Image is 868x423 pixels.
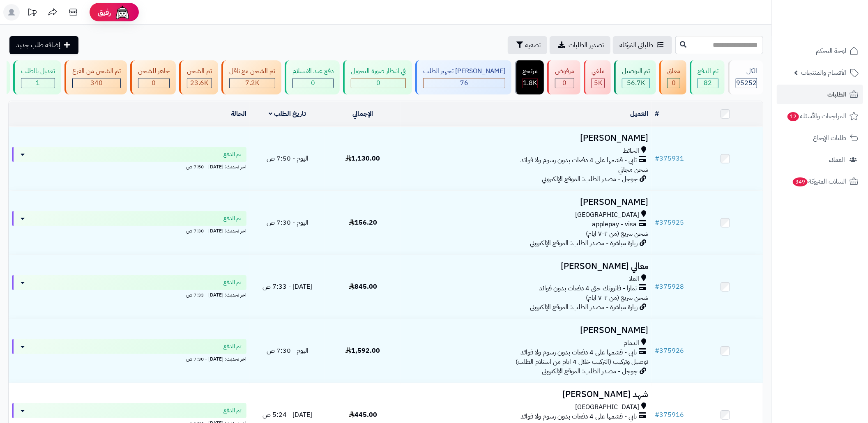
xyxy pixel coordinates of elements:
[460,78,468,88] span: 76
[223,407,242,415] span: تم الدفع
[513,60,546,94] a: مرتجع 1.8K
[223,150,242,159] span: تم الدفع
[229,67,275,76] div: تم الشحن مع ناقل
[655,410,659,420] span: #
[349,218,377,228] span: 156.20
[655,346,684,356] a: #375926
[223,214,242,223] span: تم الدفع
[341,60,414,94] a: في انتظار صورة التحويل 0
[655,346,659,356] span: #
[630,109,648,119] a: العميل
[736,78,757,88] span: 95252
[698,78,718,88] div: 82
[73,78,120,88] div: 340
[777,41,863,61] a: لوحة التحكم
[563,78,567,88] span: 0
[351,78,405,88] div: 0
[523,78,537,88] span: 1.8K
[283,60,341,94] a: دفع عند الاستلام 0
[267,346,309,356] span: اليوم - 7:30 ص
[525,40,541,50] span: تصفية
[349,282,377,292] span: 845.00
[414,60,513,94] a: [PERSON_NAME] تجهيز الطلب 76
[555,67,574,76] div: مرفوض
[345,154,380,163] span: 1,130.00
[624,338,639,348] span: الدمام
[223,278,242,287] span: تم الدفع
[423,67,505,76] div: [PERSON_NAME] تجهيز الطلب
[542,174,638,184] span: جوجل - مصدر الطلب: الموقع الإلكتروني
[575,210,639,220] span: [GEOGRAPHIC_DATA]
[668,78,680,88] div: 0
[592,78,604,88] div: 4977
[520,156,637,165] span: تابي - قسّمها على 4 دفعات بدون رسوم ولا فوائد
[546,60,582,94] a: مرفوض 0
[530,302,638,312] span: زيارة مباشرة - مصدر الطلب: الموقع الإلكتروني
[829,154,845,166] span: العملاء
[619,40,653,50] span: طلباتي المُوكلة
[813,132,846,144] span: طلبات الإرجاع
[12,60,63,94] a: تعديل بالطلب 1
[520,348,637,357] span: تابي - قسّمها على 4 دفعات بدون رسوم ولا فوائد
[655,218,659,228] span: #
[582,60,612,94] a: ملغي 5K
[292,67,334,76] div: دفع عند الاستلام
[129,60,177,94] a: جاهز للشحن 0
[516,357,648,367] span: توصيل وتركيب (التركيب خلال 4 ايام من استلام الطلب)
[586,229,648,239] span: شحن سريع (من ٢-٧ ايام)
[36,78,40,88] span: 1
[352,109,373,119] a: الإجمالي
[152,78,156,88] span: 0
[351,67,406,76] div: في انتظار صورة التحويل
[569,40,604,50] span: تصدير الطلبات
[269,109,306,119] a: تاريخ الطلب
[262,282,312,292] span: [DATE] - 7:33 ص
[736,67,757,76] div: الكل
[345,346,380,356] span: 1,592.00
[777,106,863,126] a: المراجعات والأسئلة12
[12,354,246,363] div: اخر تحديث: [DATE] - 7:30 ص
[63,60,129,94] a: تم الشحن من الفرع 340
[523,67,538,76] div: مرتجع
[98,7,111,17] span: رفيق
[777,172,863,191] a: السلات المتروكة349
[520,412,637,421] span: تابي - قسّمها على 4 دفعات بدون رسوم ولا فوائد
[816,45,846,57] span: لوحة التحكم
[812,22,860,39] img: logo-2.png
[667,67,680,76] div: معلق
[9,36,78,54] a: إضافة طلب جديد
[90,78,103,88] span: 340
[629,274,639,284] span: العلا
[404,198,648,207] h3: [PERSON_NAME]
[220,60,283,94] a: تم الشحن مع ناقل 7.2K
[801,67,846,78] span: الأقسام والمنتجات
[231,109,246,119] a: الحالة
[21,67,55,76] div: تعديل بالطلب
[787,110,846,122] span: المراجعات والأسئلة
[267,218,309,228] span: اليوم - 7:30 ص
[550,36,610,54] a: تصدير الطلبات
[16,40,60,50] span: إضافة طلب جديد
[777,128,863,148] a: طلبات الإرجاع
[655,282,659,292] span: #
[793,177,808,186] span: 349
[592,67,605,76] div: ملغي
[539,284,637,293] span: تمارا - فاتورتك حتى 4 دفعات بدون فوائد
[187,78,212,88] div: 23627
[777,150,863,170] a: العملاء
[672,78,676,88] span: 0
[698,67,718,76] div: تم الدفع
[138,67,170,76] div: جاهز للشحن
[613,36,672,54] a: طلباتي المُوكلة
[12,226,246,234] div: اخر تحديث: [DATE] - 7:30 ص
[612,60,658,94] a: تم التوصيل 56.7K
[114,4,131,21] img: ai-face.png
[508,36,547,54] button: تصفية
[594,78,602,88] span: 5K
[424,78,505,88] div: 76
[827,89,846,100] span: الطلبات
[21,78,55,88] div: 1
[138,78,169,88] div: 0
[376,78,380,88] span: 0
[245,78,259,88] span: 7.2K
